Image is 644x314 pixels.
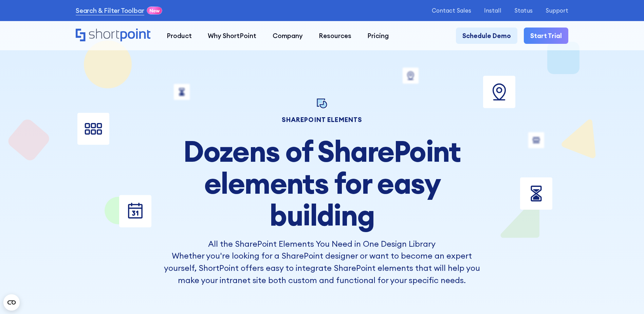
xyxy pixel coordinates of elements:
[432,7,471,14] a: Contact Sales
[484,7,501,14] a: Install
[522,235,644,314] iframe: Chat Widget
[163,250,481,286] p: Whether you're looking for a SharePoint designer or want to become an expert yourself, ShortPoint...
[159,28,200,43] a: Product
[200,28,264,43] a: Why ShortPoint
[163,117,481,123] h1: SHAREPOINT ELEMENTS
[524,28,568,43] a: Start Trial
[367,31,389,40] div: Pricing
[360,28,397,43] a: Pricing
[514,7,533,14] a: Status
[76,6,144,15] a: Search & Filter Toolbar
[76,29,151,42] a: Home
[264,28,311,43] a: Company
[311,28,359,43] a: Resources
[167,31,192,40] div: Product
[208,31,256,40] div: Why ShortPoint
[273,31,303,40] div: Company
[3,294,20,311] button: Open CMP widget
[546,7,568,14] a: Support
[319,31,351,40] div: Resources
[163,238,481,250] h3: All the SharePoint Elements You Need in One Design Library
[163,136,481,231] h2: Dozens of SharePoint elements for easy building
[456,28,517,43] a: Schedule Demo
